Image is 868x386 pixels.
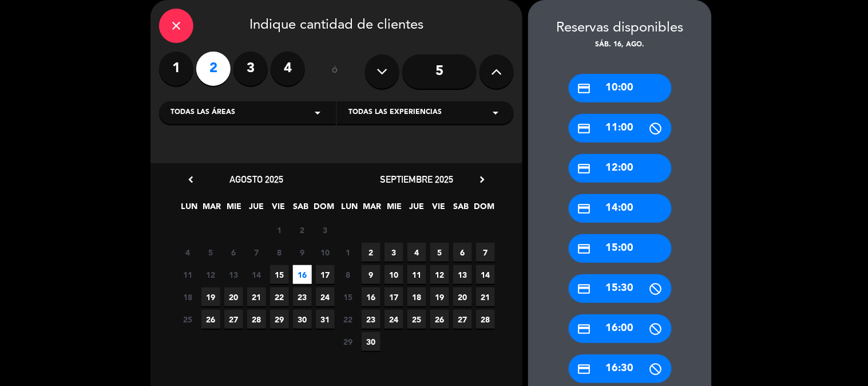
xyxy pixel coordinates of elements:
div: 10:00 [569,74,672,103]
span: 23 [293,287,312,306]
span: 18 [407,287,426,306]
div: 14:00 [569,194,672,223]
span: DOM [474,200,493,219]
div: Reservas disponibles [528,17,712,40]
span: 4 [407,243,426,262]
span: LUN [340,200,359,219]
div: Indique cantidad de clientes [159,9,514,43]
i: arrow_drop_down [311,106,324,120]
span: MAR [203,200,221,219]
span: JUE [407,200,426,219]
span: SAB [452,200,471,219]
span: 27 [224,310,243,329]
span: 4 [179,243,197,262]
span: 5 [430,243,449,262]
span: 26 [201,310,220,329]
div: ó [316,52,354,92]
span: 24 [385,310,403,329]
span: 6 [453,243,472,262]
i: credit_card [577,322,592,336]
span: 21 [476,287,495,306]
span: 25 [407,310,426,329]
span: 17 [385,287,403,306]
span: 10 [316,243,335,262]
span: 3 [385,243,403,262]
label: 1 [159,52,193,86]
span: 20 [453,287,472,306]
span: 26 [430,310,449,329]
span: 23 [362,310,381,329]
span: 11 [179,265,197,284]
div: 15:30 [569,274,672,303]
i: credit_card [577,282,592,296]
span: VIE [269,200,288,219]
div: 12:00 [569,154,672,183]
i: credit_card [577,202,592,216]
span: Todas las experiencias [348,107,442,119]
span: MAR [363,200,382,219]
i: close [169,19,183,33]
span: 11 [407,265,426,284]
span: 25 [179,310,197,329]
span: 28 [476,310,495,329]
span: 22 [339,310,358,329]
span: Todas las áreas [171,107,235,119]
span: 16 [362,287,381,306]
span: 20 [224,287,243,306]
div: 11:00 [569,114,672,143]
span: 15 [339,287,358,306]
span: 6 [224,243,243,262]
span: 9 [362,265,381,284]
span: 30 [293,310,312,329]
span: MIE [385,200,404,219]
i: credit_card [577,242,592,256]
span: 14 [247,265,266,284]
span: agosto 2025 [229,174,283,185]
i: arrow_drop_down [489,106,502,120]
span: JUE [247,200,266,219]
span: VIE [430,200,449,219]
span: 16 [293,265,312,284]
span: 7 [476,243,495,262]
span: 27 [453,310,472,329]
span: 15 [270,265,289,284]
span: 13 [453,265,472,284]
span: 8 [270,243,289,262]
span: 13 [224,265,243,284]
span: 1 [339,243,358,262]
span: 21 [247,287,266,306]
span: 7 [247,243,266,262]
span: 30 [362,332,381,351]
label: 3 [233,52,268,86]
span: SAB [292,200,311,219]
div: 15:00 [569,234,672,263]
label: 4 [271,52,305,86]
div: 16:30 [569,355,672,383]
span: 22 [270,287,289,306]
span: 2 [293,220,312,239]
i: chevron_right [476,174,488,186]
i: credit_card [577,81,592,96]
span: 12 [201,265,220,284]
span: septiembre 2025 [380,174,453,185]
span: 28 [247,310,266,329]
span: 17 [316,265,335,284]
span: LUN [180,200,199,219]
div: 16:00 [569,314,672,343]
label: 2 [196,52,231,86]
span: 31 [316,310,335,329]
span: 14 [476,265,495,284]
span: 19 [430,287,449,306]
span: DOM [314,200,333,219]
span: 29 [270,310,289,329]
i: credit_card [577,121,592,136]
span: 19 [201,287,220,306]
span: 1 [270,220,289,239]
span: 3 [316,220,335,239]
i: credit_card [577,362,592,376]
i: credit_card [577,162,592,176]
span: 8 [339,265,358,284]
span: 24 [316,287,335,306]
span: 18 [179,287,197,306]
span: 10 [385,265,403,284]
